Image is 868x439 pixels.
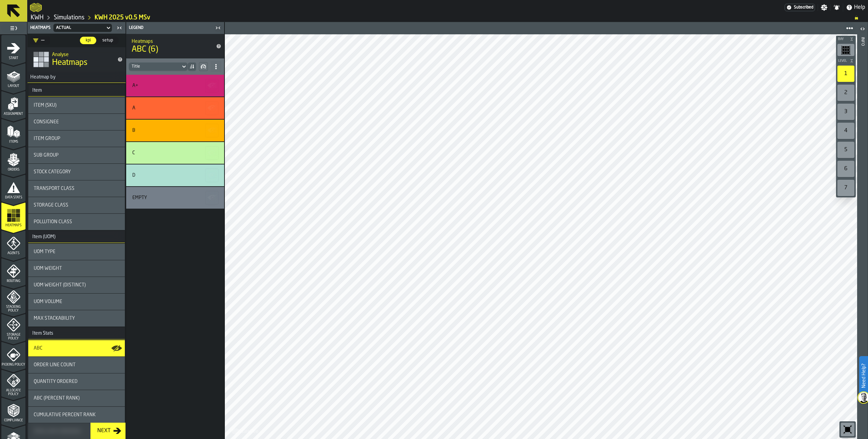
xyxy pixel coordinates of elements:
[1,146,26,174] li: menu Orders
[860,357,867,395] label: Need Help?
[28,214,125,230] div: stat-Pollution Class
[34,136,119,141] div: Title
[34,299,119,304] div: Title
[34,282,86,288] span: UOM Weight (Distinct)
[34,396,119,401] div: Title
[842,424,853,435] svg: Reset zoom and position
[205,169,219,182] button: button-
[34,169,119,175] div: Title
[1,397,26,424] li: menu Compliance
[213,24,223,32] label: button-toggle-Close me
[205,124,219,137] button: button-
[28,331,57,336] div: Item Stats
[34,316,75,321] span: Max Stackability
[54,14,84,21] a: link-to-/wh/i/4fb45246-3b77-4bb5-b880-c337c3c5facb
[34,346,119,351] div: Title
[1,419,26,422] span: Compliance
[837,142,854,158] div: 5
[818,4,830,11] label: button-toggle-Settings
[1,63,26,90] li: menu Layout
[1,174,26,201] li: menu Data Stats
[34,203,119,208] div: Title
[30,14,865,22] nav: Breadcrumb
[34,396,80,401] span: ABC (Percent Rank)
[34,219,119,225] div: Title
[1,341,26,369] li: menu Picking Policy
[111,340,122,356] label: button-toggle-Show on Map
[34,379,119,384] div: Title
[132,150,216,156] div: Title
[1,333,26,340] span: Storage Policy
[83,37,94,43] span: kpi
[34,169,71,175] span: Stock Category
[90,423,126,439] button: button-Next
[34,316,119,321] div: Title
[34,153,119,158] div: Title
[28,72,126,83] h3: title-section-Heatmap by
[1,224,26,227] span: Heatmaps
[80,36,97,45] label: button-switch-multi-kpi
[126,120,224,141] div: stat-
[34,153,59,158] span: Sub Group
[1,84,26,88] span: Layout
[857,22,868,439] header: Info
[28,47,126,72] div: title-Heatmaps
[28,180,125,197] div: stat-Transport Class
[837,180,854,196] div: 7
[132,83,138,88] div: A+
[34,266,62,271] span: UOM Weight
[28,114,125,130] div: stat-Consignee
[836,121,856,140] div: button-toolbar-undefined
[831,4,843,11] label: button-toggle-Notifications
[28,234,60,240] div: Item (UOM)
[132,150,135,156] div: C
[34,412,119,418] div: Title
[34,412,96,418] span: Cumulative Percent Rank
[33,36,45,45] div: DropdownMenuValue-
[836,102,856,121] div: button-toolbar-undefined
[34,282,119,288] div: Title
[226,424,265,438] a: logo-header
[837,37,848,41] span: Bay
[843,3,868,12] label: button-toggle-Help
[132,83,216,88] div: Title
[34,186,74,191] span: Transport Class
[837,85,854,101] div: 2
[126,22,224,34] header: Legend
[34,249,119,254] div: Title
[115,24,124,32] label: button-toggle-Close me
[1,389,26,396] span: Allocate Policy
[836,36,856,42] button: button-
[794,5,813,10] span: Subscribed
[132,64,178,69] div: DropdownMenuValue-
[1,196,26,199] span: Data Stats
[34,266,119,271] div: Title
[126,75,224,96] div: stat-
[132,195,216,200] div: Title
[126,187,224,209] div: stat-
[199,62,208,71] button: button-
[28,97,125,113] div: stat-Item (SKU)
[34,203,68,208] span: Storage Class
[34,362,119,368] div: Title
[34,103,119,108] div: Title
[1,112,26,116] span: Assignment
[837,123,854,139] div: 4
[30,1,42,14] a: logo-header
[28,164,125,180] div: stat-Stock Category
[34,346,43,351] span: ABC
[28,327,125,339] h3: title-section-Item Stats
[205,101,219,115] button: button-
[28,407,125,423] div: stat-Cumulative Percent Rank
[34,219,72,225] span: Pollution Class
[28,340,125,356] div: stat-ABC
